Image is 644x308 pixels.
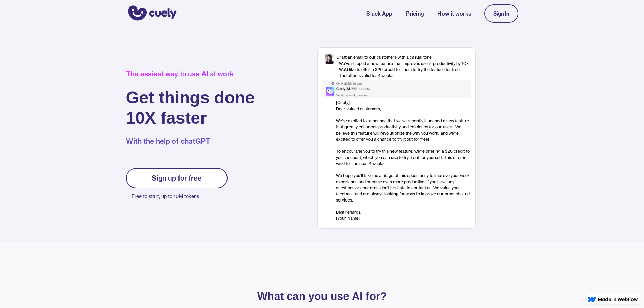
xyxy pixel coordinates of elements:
a: How it works [437,9,471,18]
a: home [126,1,177,26]
div: The easiest way to use AI at work [126,70,255,78]
a: Slack App [366,9,392,18]
p: With the help of chatGPT [126,136,255,146]
h1: Get things done 10X faster [126,88,255,128]
div: Sign up for free [152,174,202,182]
div: Draft an email to our customers with a casual tone: - We’ve shipped a new feature that improves u... [337,54,469,79]
div: Sign In [493,10,509,17]
div: [Cuely] Dear valued customers, ‍ We're excited to announce that we've recently launched a new fea... [336,100,471,221]
p: Free to start, up to 10M tokens [132,192,228,201]
a: Sign up for free [126,168,228,188]
img: Made in Webflow [598,297,638,301]
a: Pricing [406,9,424,18]
p: What can you use AI for? [163,291,481,301]
a: Sign In [484,4,518,23]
